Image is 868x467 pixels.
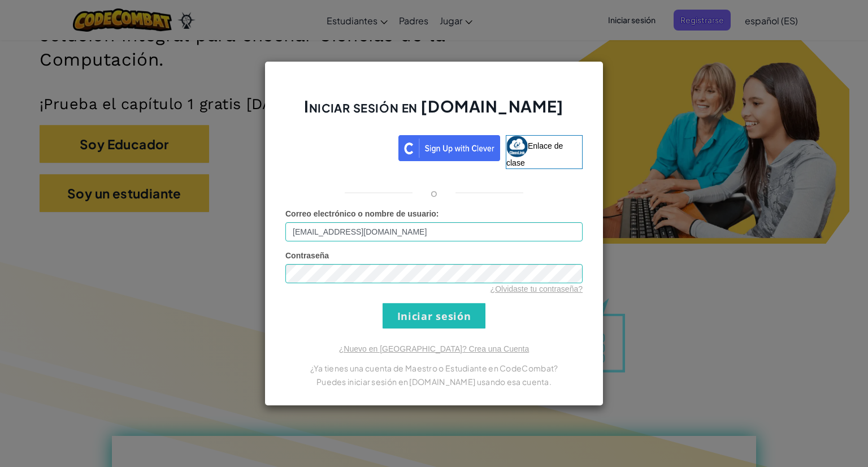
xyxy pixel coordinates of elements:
font: : [436,209,439,218]
font: Correo electrónico o nombre de usuario [285,209,436,218]
font: Contraseña [285,251,329,260]
font: Iniciar sesión en [DOMAIN_NAME] [304,96,563,116]
img: classlink-logo-small.png [506,136,528,157]
a: ¿Olvidaste tu contraseña? [491,284,583,293]
font: ¿Ya tienes una cuenta de Maestro o Estudiante en CodeCombat? [310,363,558,373]
img: clever_sso_button@2x.png [398,135,500,161]
font: Enlace de clase [506,141,563,167]
input: Iniciar sesión [383,303,485,328]
iframe: Botón de acceso con Google [280,134,398,159]
a: ¿Nuevo en [GEOGRAPHIC_DATA]? Crea una Cuenta [339,344,529,353]
font: Puedes iniciar sesión en [DOMAIN_NAME] usando esa cuenta. [316,377,552,387]
font: o [431,186,437,199]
